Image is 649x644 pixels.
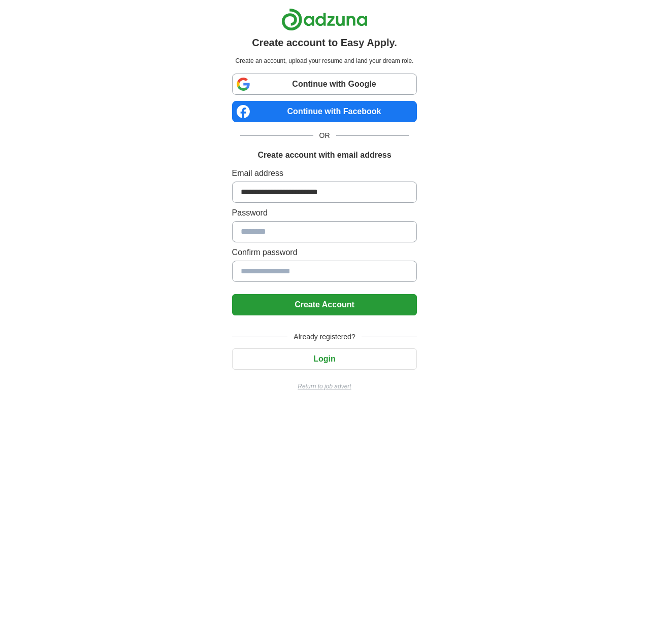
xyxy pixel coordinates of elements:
[232,101,417,122] a: Continue with Facebook
[234,56,415,65] p: Create an account, upload your resume and land your dream role.
[232,246,417,259] label: Confirm password
[232,294,417,315] button: Create Account
[232,167,417,180] label: Email address
[287,332,361,342] span: Already registered?
[232,207,417,219] label: Password
[252,35,397,50] h1: Create account to Easy Apply.
[232,382,417,391] a: Return to job advert
[257,149,391,161] h1: Create account with email address
[281,8,368,31] img: Adzuna logo
[232,354,417,363] a: Login
[313,130,336,141] span: OR
[232,74,417,95] a: Continue with Google
[232,348,417,370] button: Login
